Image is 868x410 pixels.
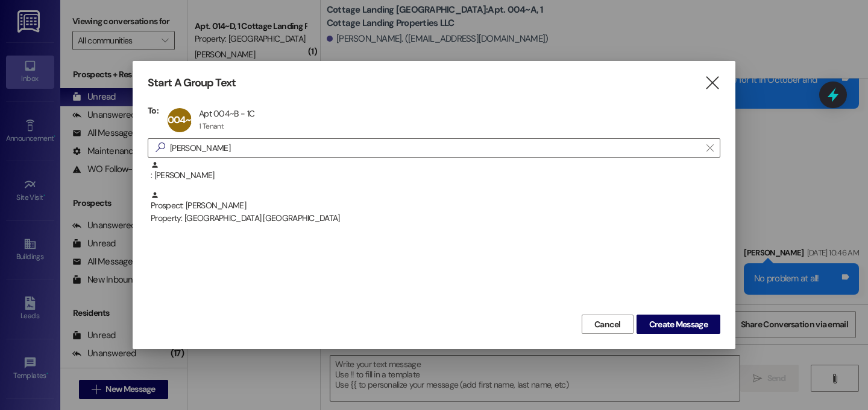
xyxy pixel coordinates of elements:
[594,318,621,331] span: Cancel
[148,161,720,191] div: : [PERSON_NAME]
[148,105,159,116] h3: To:
[151,141,170,154] i: 
[151,191,720,225] div: Prospect: [PERSON_NAME]
[649,318,708,331] span: Create Message
[148,76,236,90] h3: Start A Group Text
[168,114,196,126] span: 004~B
[582,315,634,334] button: Cancel
[704,77,720,89] i: 
[706,143,713,153] i: 
[148,191,720,221] div: Prospect: [PERSON_NAME]Property: [GEOGRAPHIC_DATA] [GEOGRAPHIC_DATA]
[151,161,720,182] div: : [PERSON_NAME]
[700,139,720,157] button: Clear text
[637,315,720,334] button: Create Message
[199,108,254,119] div: Apt 004~B - 1C
[151,212,720,225] div: Property: [GEOGRAPHIC_DATA] [GEOGRAPHIC_DATA]
[170,139,700,156] input: Search for any contact or apartment
[199,121,224,131] div: 1 Tenant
